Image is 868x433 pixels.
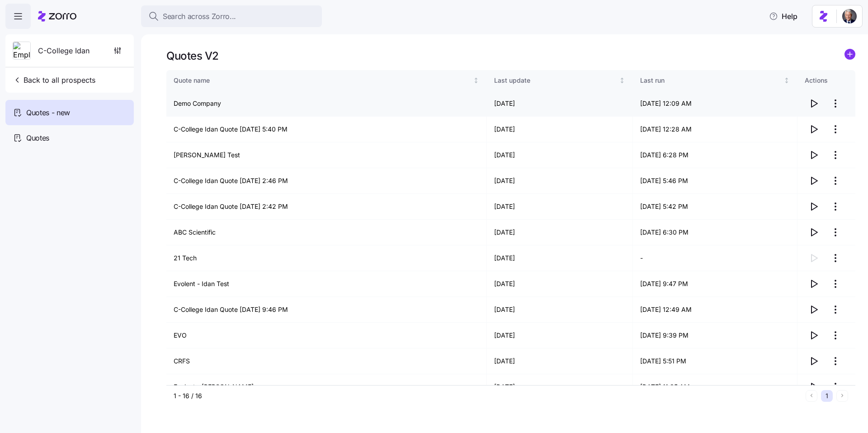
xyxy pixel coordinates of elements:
[166,323,487,348] td: EVO
[633,220,797,245] td: [DATE] 6:30 PM
[633,168,797,194] td: [DATE] 5:46 PM
[487,348,633,374] td: [DATE]
[762,7,805,25] button: Help
[13,75,95,85] span: Back to all prospects
[141,5,322,27] button: Search across Zorro...
[842,9,857,24] img: 1dcb4e5d-e04d-4770-96a8-8d8f6ece5bdc-1719926415027.jpeg
[166,49,219,63] h1: Quotes V2
[26,107,70,118] span: Quotes - new
[166,245,487,271] td: 21 Tech
[806,390,817,402] button: Previous page
[844,49,855,63] a: add icon
[783,77,790,84] div: Not sorted
[166,348,487,374] td: CRFS
[633,245,797,271] td: -
[163,11,236,22] span: Search across Zorro...
[633,323,797,348] td: [DATE] 9:39 PM
[487,91,633,117] td: [DATE]
[633,142,797,168] td: [DATE] 6:28 PM
[174,75,471,85] div: Quote name
[487,142,633,168] td: [DATE]
[769,11,797,22] span: Help
[494,75,618,85] div: Last update
[487,297,633,323] td: [DATE]
[166,117,487,142] td: C-College Idan Quote [DATE] 5:40 PM
[487,168,633,194] td: [DATE]
[166,271,487,297] td: Evolent - Idan Test
[166,220,487,245] td: ABC Scientific
[166,91,487,117] td: Demo Company
[633,348,797,374] td: [DATE] 5:51 PM
[633,271,797,297] td: [DATE] 9:47 PM
[487,323,633,348] td: [DATE]
[166,168,487,194] td: C-College Idan Quote [DATE] 2:46 PM
[166,374,487,400] td: Evolent - [PERSON_NAME]
[166,194,487,220] td: C-College Idan Quote [DATE] 2:42 PM
[166,70,487,91] th: Quote nameNot sorted
[619,77,625,84] div: Not sorted
[38,45,90,56] span: C-College Idan
[166,297,487,323] td: C-College Idan Quote [DATE] 9:46 PM
[5,125,134,151] a: Quotes
[487,117,633,142] td: [DATE]
[633,374,797,400] td: [DATE] 11:35 AM
[166,142,487,168] td: [PERSON_NAME] Test
[487,374,633,400] td: [DATE]
[9,71,99,89] button: Back to all prospects
[473,77,479,84] div: Not sorted
[487,271,633,297] td: [DATE]
[844,49,855,60] svg: add icon
[633,117,797,142] td: [DATE] 12:28 AM
[836,390,848,402] button: Next page
[633,91,797,117] td: [DATE] 12:09 AM
[5,100,134,125] a: Quotes - new
[640,75,782,85] div: Last run
[633,70,797,91] th: Last runNot sorted
[821,390,833,402] button: 1
[805,75,848,85] div: Actions
[487,245,633,271] td: [DATE]
[633,297,797,323] td: [DATE] 12:49 AM
[487,70,633,91] th: Last updateNot sorted
[13,42,30,60] img: Employer logo
[487,194,633,220] td: [DATE]
[487,220,633,245] td: [DATE]
[26,132,49,144] span: Quotes
[633,194,797,220] td: [DATE] 5:42 PM
[174,391,802,400] div: 1 - 16 / 16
